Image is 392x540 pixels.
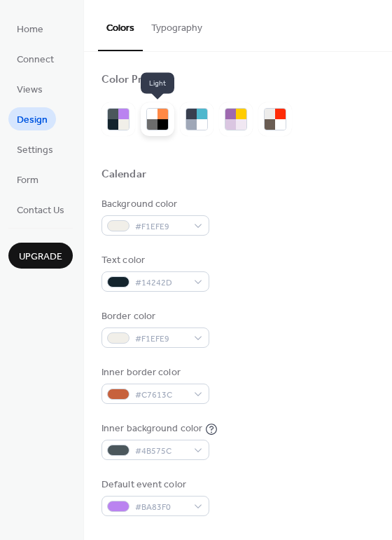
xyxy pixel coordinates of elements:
[17,53,54,67] span: Connect
[141,73,174,94] span: Light
[8,243,73,269] button: Upgrade
[135,388,187,403] span: #C7613C
[8,198,73,221] a: Contact Us
[8,168,47,191] a: Form
[101,421,202,436] div: Inner background color
[135,220,187,234] span: #F1EFE9
[101,197,206,212] div: Background color
[17,83,43,97] span: Views
[8,107,56,130] a: Design
[8,47,62,70] a: Connect
[101,253,206,268] div: Text color
[135,276,187,290] span: #14242D
[135,444,187,459] span: #4B575C
[17,143,53,158] span: Settings
[101,478,206,492] div: Default event color
[101,168,146,182] div: Calendar
[19,250,62,264] span: Upgrade
[8,17,52,40] a: Home
[8,77,51,100] a: Views
[101,73,169,88] div: Color Presets
[101,365,206,380] div: Inner border color
[101,309,206,324] div: Border color
[8,137,62,161] a: Settings
[17,113,48,128] span: Design
[17,173,38,188] span: Form
[17,203,64,218] span: Contact Us
[135,332,187,346] span: #F1EFE9
[17,22,43,37] span: Home
[135,500,187,515] span: #BA83F0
